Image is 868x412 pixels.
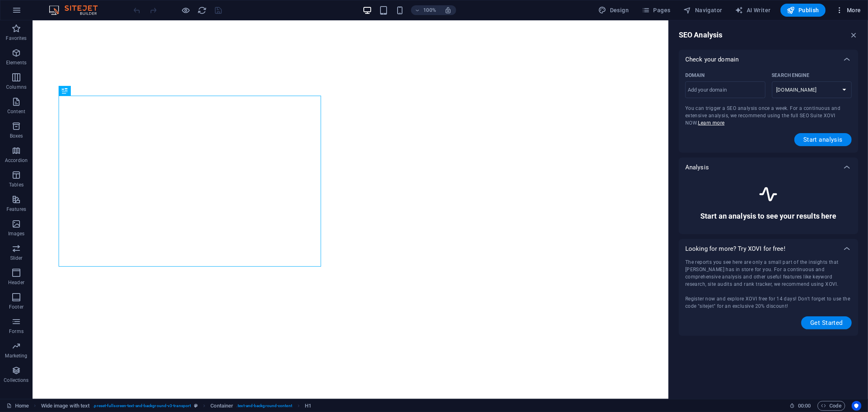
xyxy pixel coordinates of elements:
[5,157,28,164] p: Accordion
[41,401,90,411] span: Click to select. Double-click to edit
[787,6,819,14] span: Publish
[7,401,29,411] a: Click to cancel selection. Double-click to open Pages
[679,30,723,40] h6: SEO Analysis
[7,206,26,213] p: Features
[679,158,858,177] div: Analysis
[9,182,24,188] p: Tables
[794,133,852,146] button: Start analysis
[679,239,858,259] div: Looking for more? Try XOVI for free!
[685,259,850,309] span: The reports you see here are only a small part of the insights that [PERSON_NAME] has in store fo...
[595,4,632,17] div: Design (Ctrl+Alt+Y)
[818,401,845,411] button: Code
[810,320,843,326] span: Get Started
[6,59,27,66] p: Elements
[444,7,452,14] i: On resize automatically adjust zoom level to fit chosen device.
[772,81,852,98] select: Search Engine
[821,401,842,411] span: Code
[679,50,858,69] div: Check your domain
[197,5,207,15] button: reload
[732,4,774,17] button: AI Writer
[685,72,705,79] p: Domain
[10,133,23,139] p: Boxes
[680,4,726,17] button: Navigator
[698,120,725,126] a: Learn more
[181,5,191,15] button: Click here to leave preview mode and continue editing
[9,328,24,335] p: Forms
[198,6,207,15] i: Reload page
[8,279,24,286] p: Header
[801,316,852,329] button: Get Started
[798,401,811,411] span: 00 00
[685,55,739,64] p: Check your domain
[679,259,858,336] div: Check your domain
[685,83,765,96] input: Domain
[804,403,805,409] span: :
[685,163,709,171] p: Analysis
[8,230,25,237] p: Images
[781,4,826,17] button: Publish
[4,377,28,384] p: Collections
[6,84,26,90] p: Columns
[700,211,837,221] h6: Start an analysis to see your results here
[194,403,198,408] i: This element is a customizable preset
[685,245,785,253] p: Looking for more? Try XOVI for free!
[642,6,670,14] span: Pages
[852,401,861,411] button: Usercentrics
[93,401,191,411] span: . preset-fullscreen-text-and-background-v3-transport
[679,69,858,153] div: Check your domain
[411,5,440,15] button: 100%
[735,6,771,14] span: AI Writer
[599,6,629,14] span: Design
[832,4,864,17] button: More
[638,4,673,17] button: Pages
[236,401,292,411] span: . text-and-background-content
[10,255,23,261] p: Slider
[6,35,26,42] p: Favorites
[789,401,811,411] h6: Session time
[7,108,25,115] p: Content
[41,401,312,411] nav: breadcrumb
[47,5,108,15] img: Editor Logo
[5,353,27,359] p: Marketing
[210,401,233,411] span: Click to select. Double-click to edit
[835,6,861,14] span: More
[595,4,632,17] button: Design
[803,136,843,143] span: Start analysis
[305,401,311,411] span: Click to select. Double-click to edit
[423,5,436,15] h6: 100%
[9,304,24,310] p: Footer
[685,105,841,126] span: You can trigger a SEO analysis once a week. For a continuous and extensive analysis, we recommend...
[679,177,858,234] div: Check your domain
[772,72,809,79] p: Select the matching search engine for your region.
[684,6,722,14] span: Navigator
